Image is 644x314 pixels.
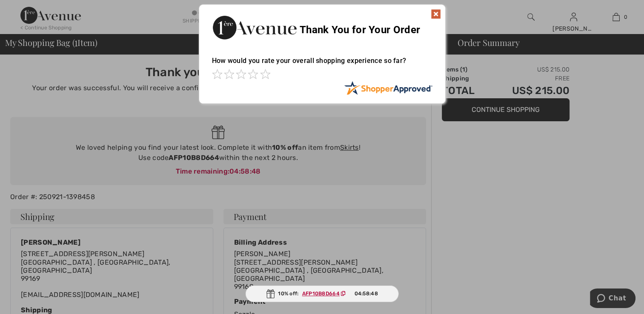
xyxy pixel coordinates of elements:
[266,289,275,298] img: Gift.svg
[19,6,36,14] span: Chat
[431,9,441,19] img: x
[354,290,378,297] span: 04:58:48
[300,24,420,36] span: Thank You for Your Order
[212,13,297,42] img: Thank You for Your Order
[245,285,399,302] div: 10% off:
[302,291,340,297] ins: AFP10B8D664
[212,48,432,81] div: How would you rate your overall shopping experience so far?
